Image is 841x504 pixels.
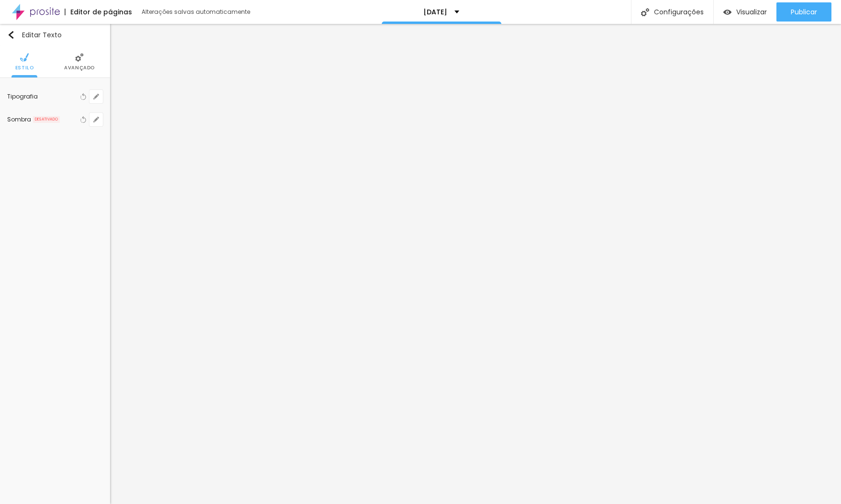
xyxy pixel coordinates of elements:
img: Icone [641,8,649,16]
p: [DATE] [423,9,447,15]
div: Tipografia [7,94,78,99]
div: Editar Texto [7,31,62,39]
span: DESATIVADO [33,116,60,123]
span: Publicar [791,8,817,16]
img: Icone [7,31,15,39]
span: Visualizar [736,8,767,16]
span: Avançado [64,66,95,70]
div: Editor de páginas [65,9,132,15]
img: Icone [75,53,84,62]
span: Estilo [15,66,34,70]
img: view-1.svg [723,8,731,16]
button: Publicar [776,2,831,22]
div: Sombra [7,117,31,122]
img: Icone [20,53,29,62]
iframe: Editor [110,24,841,504]
button: Visualizar [714,2,776,22]
div: Alterações salvas automaticamente [142,9,252,15]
